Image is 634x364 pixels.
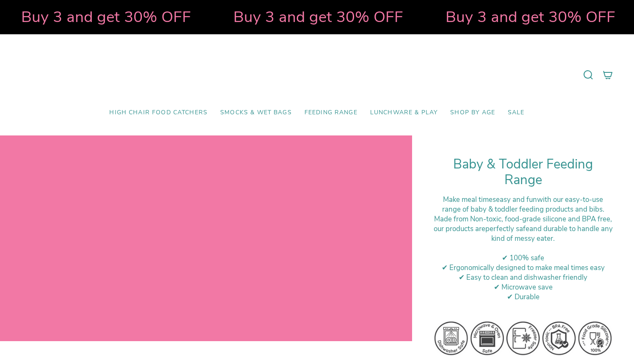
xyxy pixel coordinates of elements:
a: SALE [501,103,531,123]
span: ✔ Microwave save [494,282,553,292]
div: M [433,214,613,243]
span: SALE [508,109,525,116]
strong: easy and fun [496,195,537,204]
span: Lunchware & Play [370,109,437,116]
div: Make meal times with our easy-to-use range of baby & toddler feeding products and bibs. [433,195,613,214]
strong: Buy 3 and get 30% OFF [445,6,615,28]
strong: Buy 3 and get 30% OFF [233,6,403,28]
strong: perfectly safe [485,224,529,234]
span: High Chair Food Catchers [109,109,208,116]
a: Shop by Age [444,103,501,123]
span: ade from Non-toxic, food-grade silicone and BPA free, our products are and durable to handle any ... [434,214,613,243]
a: Smocks & Wet Bags [214,103,298,123]
strong: Buy 3 and get 30% OFF [21,6,191,28]
div: ✔ 100% safe [433,253,613,263]
div: ✔ Ergonomically designed to make meal times easy [433,263,613,273]
span: Shop by Age [450,109,495,116]
a: Mumma’s Little Helpers [244,47,390,103]
div: ✔ Durable [433,292,613,302]
a: Feeding Range [298,103,364,123]
a: Lunchware & Play [364,103,444,123]
a: High Chair Food Catchers [103,103,214,123]
div: ✔ Easy to clean and dishwasher friendly [433,273,613,282]
h1: Baby & Toddler Feeding Range [433,157,613,188]
span: Feeding Range [305,109,357,116]
span: Smocks & Wet Bags [220,109,292,116]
